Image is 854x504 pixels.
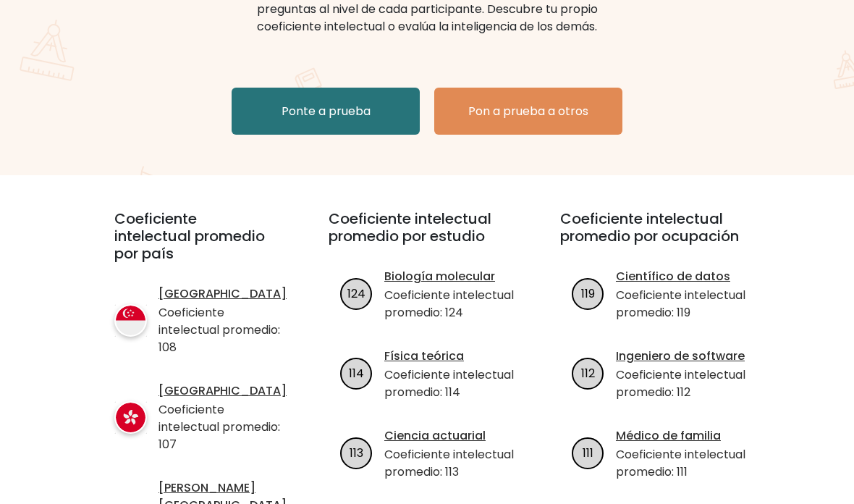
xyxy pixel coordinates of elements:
[232,88,420,135] a: Ponte a prueba
[468,103,588,119] font: Pon a prueba a otros
[616,287,745,321] font: Coeficiente intelectual promedio: 119
[158,382,287,400] a: [GEOGRAPHIC_DATA]
[158,382,287,399] font: [GEOGRAPHIC_DATA]
[329,209,491,246] font: Coeficiente intelectual promedio por estudio
[384,366,514,400] font: Coeficiente intelectual promedio: 114
[616,268,757,285] a: Científico de datos
[581,285,595,302] text: 119
[114,209,265,264] font: Coeficiente intelectual promedio por país
[616,427,721,444] font: Médico de familia
[384,348,525,365] a: Física teórica
[384,446,514,480] font: Coeficiente intelectual promedio: 113
[434,88,622,135] a: Pon a prueba a otros
[616,348,757,365] a: Ingeniero de software
[384,348,464,364] font: Física teórica
[583,445,593,461] text: 111
[158,285,287,302] font: [GEOGRAPHIC_DATA]
[158,401,280,453] font: Coeficiente intelectual promedio: 107
[349,365,364,382] text: 114
[384,427,486,444] font: Ciencia actuarial
[384,427,525,445] a: Ciencia actuarial
[350,445,363,461] text: 113
[616,427,757,445] a: Médico de familia
[384,287,514,321] font: Coeficiente intelectual promedio: 124
[616,446,745,480] font: Coeficiente intelectual promedio: 111
[347,285,365,302] text: 124
[282,103,371,119] font: Ponte a prueba
[384,268,525,285] a: Biología molecular
[616,348,745,364] font: Ingeniero de software
[114,401,147,434] img: país
[616,366,745,400] font: Coeficiente intelectual promedio: 112
[158,285,287,303] a: [GEOGRAPHIC_DATA]
[384,268,495,285] font: Biología molecular
[158,304,280,356] font: Coeficiente intelectual promedio: 108
[114,304,147,337] img: país
[581,365,595,382] text: 112
[616,268,730,285] font: Científico de datos
[560,209,739,246] font: Coeficiente intelectual promedio por ocupación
